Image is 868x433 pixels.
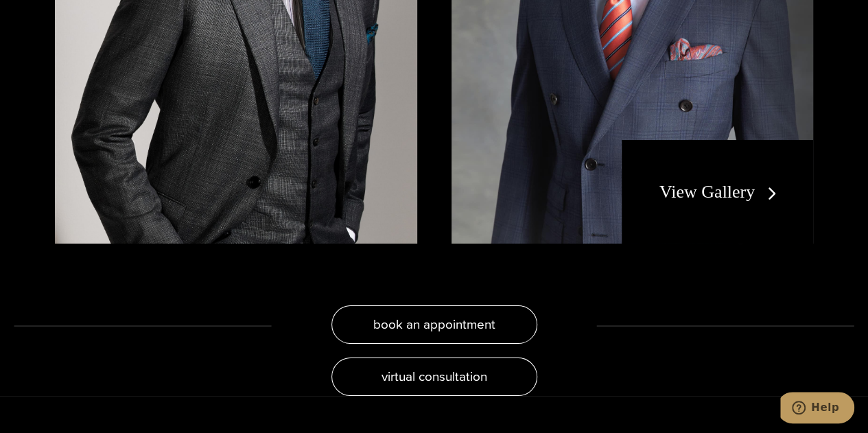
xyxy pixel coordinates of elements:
[331,305,537,344] a: book an appointment
[659,182,782,202] a: View Gallery
[331,358,537,396] a: virtual consultation
[780,392,854,426] iframe: Opens a widget where you can chat to one of our agents
[373,314,495,334] span: book an appointment
[382,366,487,386] span: virtual consultation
